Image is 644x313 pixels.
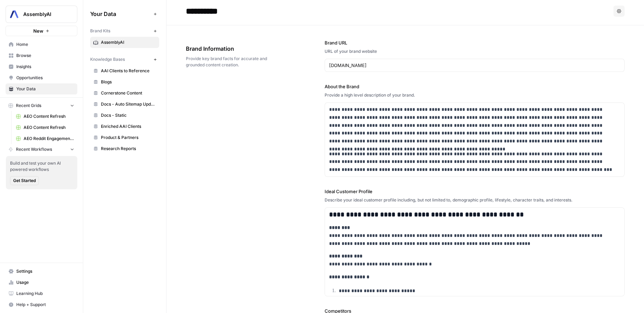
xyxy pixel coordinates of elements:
[90,88,159,99] a: Cornerstone Content
[101,68,156,74] span: AAI Clients to Reference
[101,101,156,107] span: Docs - Auto Sitemap Update
[186,44,286,53] span: Brand Information
[24,124,74,131] span: AEO Content Refresh
[325,92,625,98] div: Provide a high level description of your brand.
[16,52,74,59] span: Browse
[6,277,77,288] a: Usage
[6,100,77,111] button: Recent Grids
[6,26,77,36] button: New
[16,290,74,297] span: Learning Hub
[90,110,159,121] a: Docs - Static
[90,121,159,132] a: Enriched AAI Clients
[16,268,74,274] span: Settings
[6,288,77,299] a: Learning Hub
[24,113,74,120] span: AEO Content Refresh
[325,48,625,55] div: URL of your brand website
[8,8,20,20] img: AssemblyAI Logo
[16,279,74,286] span: Usage
[6,61,77,72] a: Insights
[16,64,74,70] span: Insights
[101,134,156,141] span: Product & Partners
[6,39,77,50] a: Home
[10,176,39,185] button: Get Started
[325,39,625,46] label: Brand URL
[23,11,65,18] span: AssemblyAI
[16,146,52,153] span: Recent Workflows
[6,266,77,277] a: Settings
[101,90,156,96] span: Cornerstone Content
[6,72,77,83] a: Opportunities
[13,178,36,184] span: Get Started
[325,197,625,203] div: Describe your ideal customer profile including, but not limited to, demographic profile, lifestyl...
[101,79,156,85] span: Blogs
[13,111,77,122] a: AEO Content Refresh
[90,37,159,48] a: AssemblyAI
[24,135,74,142] span: AEO Reddit Engagement (3)
[16,302,74,308] span: Help + Support
[101,112,156,118] span: Docs - Static
[101,123,156,130] span: Enriched AAI Clients
[16,41,74,48] span: Home
[6,83,77,94] a: Your Data
[90,132,159,143] a: Product & Partners
[186,56,286,68] span: Provide key brand facts for accurate and grounded content creation.
[10,160,73,173] span: Build and test your own AI powered workflows
[101,39,156,46] span: AssemblyAI
[90,65,159,76] a: AAI Clients to Reference
[90,10,151,18] span: Your Data
[16,86,74,92] span: Your Data
[325,188,625,195] label: Ideal Customer Profile
[16,102,41,109] span: Recent Grids
[13,122,77,133] a: AEO Content Refresh
[90,143,159,154] a: Research Reports
[90,28,110,34] span: Brand Kits
[90,76,159,88] a: Blogs
[6,144,77,155] button: Recent Workflows
[101,146,156,152] span: Research Reports
[90,56,125,63] span: Knowledge Bases
[325,83,625,90] label: About the Brand
[33,27,43,34] span: New
[329,62,620,69] input: www.sundaysoccer.com
[6,299,77,310] button: Help + Support
[16,75,74,81] span: Opportunities
[90,99,159,110] a: Docs - Auto Sitemap Update
[13,133,77,144] a: AEO Reddit Engagement (3)
[6,6,77,23] button: Workspace: AssemblyAI
[6,50,77,61] a: Browse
